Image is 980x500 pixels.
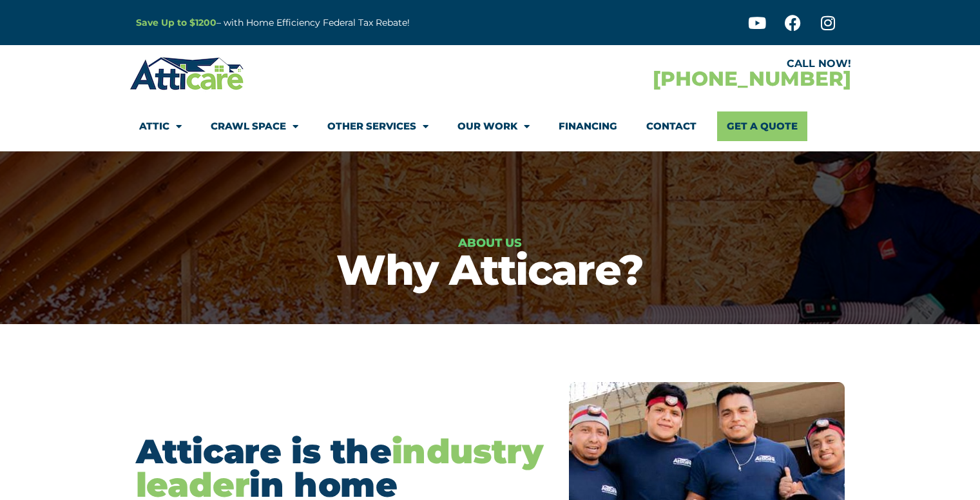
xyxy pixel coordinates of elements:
[457,111,530,141] a: Our Work
[717,111,807,141] a: Get A Quote
[559,111,617,141] a: Financing
[6,237,974,249] h6: About Us
[136,15,553,30] p: – with Home Efficiency Federal Tax Rebate!
[139,111,841,141] nav: Menu
[6,249,974,291] h1: Why Atticare?
[490,59,851,69] div: CALL NOW!
[646,111,697,141] a: Contact
[139,111,182,141] a: Attic
[136,17,216,28] a: Save Up to $1200
[327,111,428,141] a: Other Services
[211,111,298,141] a: Crawl Space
